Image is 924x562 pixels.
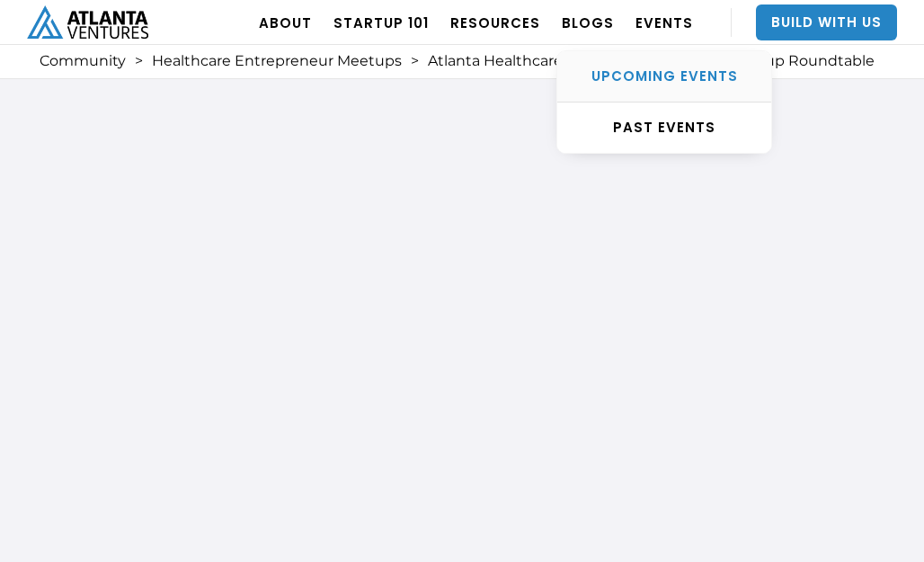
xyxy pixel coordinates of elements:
div: > [135,52,143,70]
div: > [411,52,419,70]
div: PAST EVENTS [557,119,771,137]
a: UPCOMING EVENTS [557,51,771,103]
div: UPCOMING EVENTS [557,67,771,85]
a: Healthcare Entrepreneur Meetups [152,52,402,70]
a: Community [40,52,126,70]
a: Build With Us [756,4,897,40]
div: Atlanta Healthcare Entrepreneur Meetup Startup Roundtable [428,52,875,70]
a: PAST EVENTS [557,103,771,153]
